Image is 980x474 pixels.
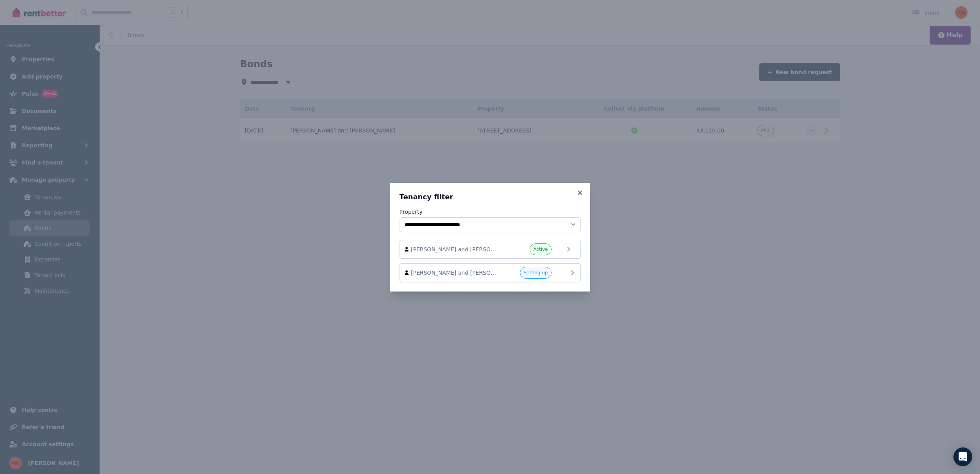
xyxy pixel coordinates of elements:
a: [PERSON_NAME] and [PERSON_NAME]Active [400,240,581,259]
div: Open Intercom Messenger [953,447,972,466]
h3: Tenancy filter [400,192,581,202]
label: Property [400,208,423,216]
span: [PERSON_NAME] and [PERSON_NAME] [411,269,500,277]
span: [PERSON_NAME] and [PERSON_NAME] [411,245,500,253]
a: [PERSON_NAME] and [PERSON_NAME]Setting up [400,263,581,282]
span: Active [533,246,548,252]
span: Setting up [523,270,548,276]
